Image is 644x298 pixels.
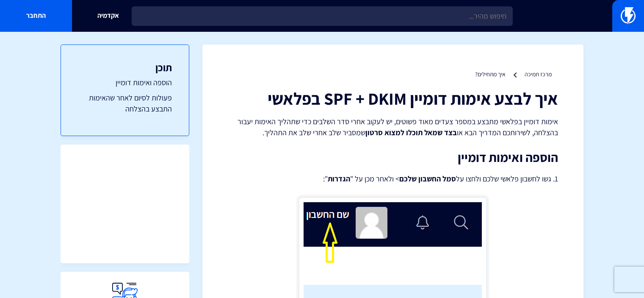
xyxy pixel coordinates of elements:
h2: הוספה ואימות דומיין [228,150,558,164]
a: מרכז תמיכה [525,70,552,78]
input: חיפוש מהיר... [132,6,513,26]
h3: תוכן [78,62,172,73]
a: פעולות לסיום לאחר שהאימות התבצע בהצלחה [78,92,172,114]
strong: בצד שמאל תוכלו למצוא סרטון [365,128,457,137]
p: 1. גשו לחשבון פלאשי שלכם ולחצו על > ולאחר מכן על " ": [228,173,558,185]
strong: הגדרות [328,174,350,184]
strong: סמל החשבון שלכם [399,174,456,184]
p: אימות דומיין בפלאשי מתבצע במספר צעדים מאוד פשוטים, יש לעקוב אחרי סדר השלבים כדי שתהליך האימות יעב... [228,116,558,138]
a: הוספה ואימות דומיין [78,77,172,88]
h1: איך לבצע אימות דומיין SPF + DKIM בפלאשי [228,89,558,108]
a: איך מתחילים? [475,70,506,78]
